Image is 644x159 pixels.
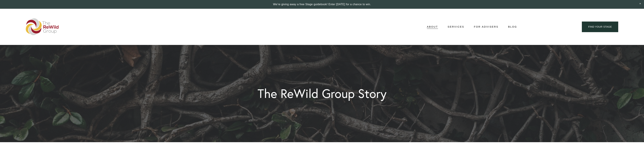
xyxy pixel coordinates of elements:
h1: The ReWild Group Story [258,87,387,100]
a: For Advisers [474,24,498,29]
a: folder dropdown [427,24,438,29]
a: Blog [508,24,517,29]
img: The ReWild Group [26,18,59,35]
a: folder dropdown [448,24,464,29]
a: find your stage [582,22,618,32]
span: Services [448,25,464,29]
span: About [427,25,438,29]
